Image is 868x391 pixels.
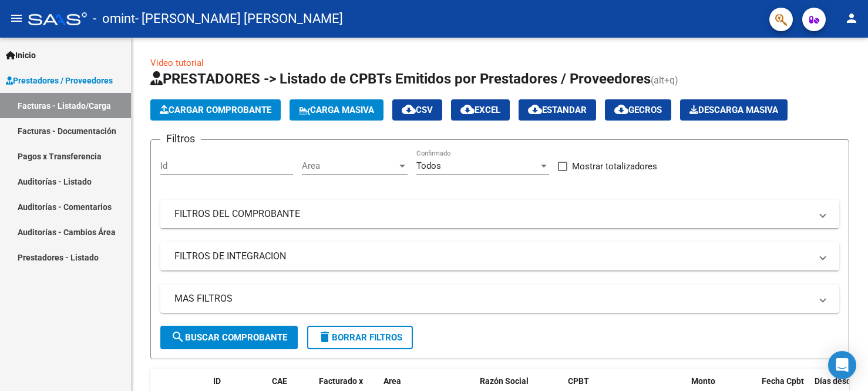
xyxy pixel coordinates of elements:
a: Video tutorial [150,58,204,68]
button: Gecros [605,99,671,121]
h3: Filtros [160,131,201,147]
span: Razón Social [480,376,529,386]
span: CPBT [568,376,589,386]
span: Inicio [6,49,36,62]
mat-expansion-panel-header: MAS FILTROS [160,285,839,313]
span: Todos [416,161,441,171]
span: PRESTADORES -> Listado de CPBTs Emitidos por Prestadores / Proveedores [150,71,651,87]
mat-panel-title: FILTROS DEL COMPROBANTE [174,208,811,220]
mat-panel-title: MAS FILTROS [174,292,811,305]
mat-icon: search [171,330,185,344]
button: Estandar [519,99,596,121]
mat-icon: cloud_download [402,102,416,116]
button: Descarga Masiva [680,99,788,121]
span: Area [383,376,401,386]
span: EXCEL [460,105,500,115]
button: EXCEL [451,99,510,121]
mat-icon: menu [9,11,23,25]
mat-panel-title: FILTROS DE INTEGRACION [174,250,811,263]
span: - [PERSON_NAME] [PERSON_NAME] [135,6,343,32]
button: CSV [392,99,442,121]
mat-icon: cloud_download [614,102,628,116]
span: CSV [402,105,433,115]
mat-expansion-panel-header: FILTROS DEL COMPROBANTE [160,200,839,228]
span: Buscar Comprobante [171,332,287,343]
mat-icon: delete [318,330,332,344]
span: Descarga Masiva [689,105,778,115]
span: Estandar [528,105,587,115]
div: Open Intercom Messenger [828,351,856,379]
button: Cargar Comprobante [150,99,281,121]
app-download-masive: Descarga masiva de comprobantes (adjuntos) [680,99,788,121]
button: Borrar Filtros [307,326,413,349]
span: Fecha Cpbt [762,376,804,386]
span: (alt+q) [651,75,678,86]
span: Gecros [614,105,662,115]
mat-icon: cloud_download [528,102,542,116]
span: Prestadores / Proveedores [6,74,113,87]
span: Area [302,161,397,171]
span: Mostrar totalizadores [572,159,657,173]
span: Monto [691,376,715,386]
span: Cargar Comprobante [160,105,271,115]
button: Buscar Comprobante [160,326,298,349]
span: Borrar Filtros [318,332,402,343]
button: Carga Masiva [290,99,383,121]
mat-icon: person [845,11,859,25]
span: CAE [272,376,287,386]
span: ID [213,376,221,386]
span: Carga Masiva [299,105,374,115]
mat-icon: cloud_download [460,102,475,116]
span: - omint [93,6,135,32]
mat-expansion-panel-header: FILTROS DE INTEGRACION [160,242,839,270]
